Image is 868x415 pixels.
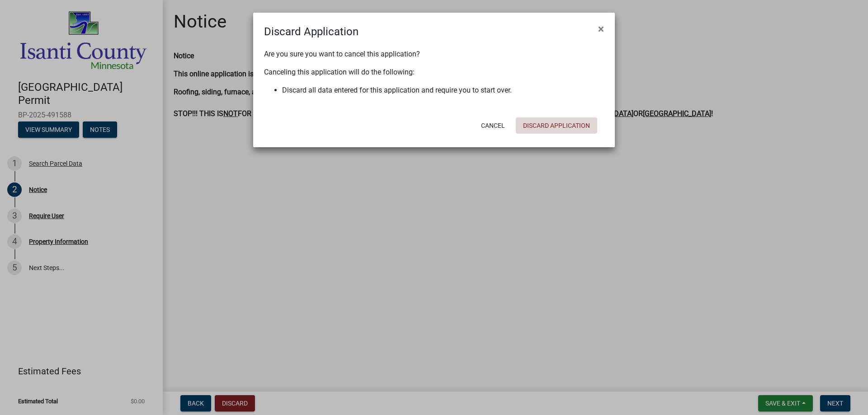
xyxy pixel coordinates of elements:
[474,117,512,134] button: Cancel
[591,16,611,42] button: Close
[264,23,359,40] h4: Discard Application
[264,67,604,78] p: Canceling this application will do the following:
[282,85,604,96] li: Discard all data entered for this application and require you to start over.
[264,49,604,60] p: Are you sure you want to cancel this application?
[516,117,597,134] button: Discard Application
[598,23,604,35] span: ×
